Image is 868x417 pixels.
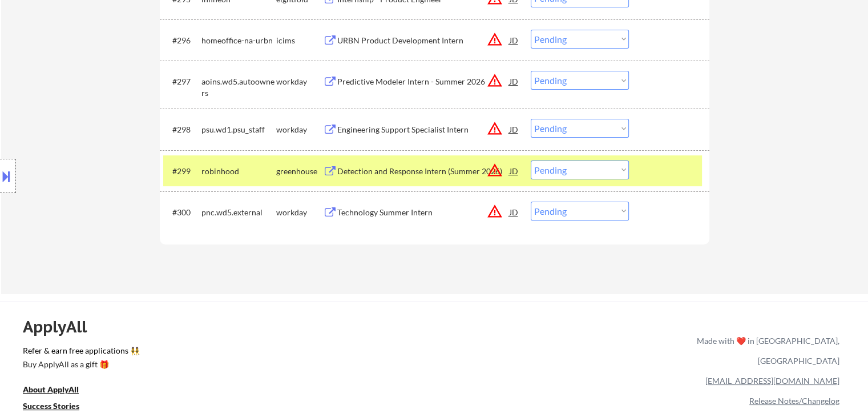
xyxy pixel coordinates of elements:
div: pnc.wd5.external [201,207,276,218]
div: URBN Product Development Intern [337,35,510,46]
button: warning_amber [487,31,503,47]
u: About ApplyAll [23,384,79,394]
button: warning_amber [487,121,503,137]
a: [EMAIL_ADDRESS][DOMAIN_NAME] [705,376,839,386]
div: Predictive Modeler Intern - Summer 2026 [337,76,510,87]
div: Technology Summer Intern [337,207,510,218]
div: Made with ❤️ in [GEOGRAPHIC_DATA], [GEOGRAPHIC_DATA] [692,331,839,371]
div: Buy ApplyAll as a gift 🎁 [23,360,137,368]
button: warning_amber [487,162,503,178]
div: workday [276,207,323,218]
div: workday [276,76,323,87]
div: homeoffice-na-urbn [201,35,276,46]
div: JD [508,161,520,181]
a: About ApplyAll [23,384,95,398]
div: workday [276,124,323,135]
div: #296 [172,35,192,46]
div: JD [508,119,520,139]
button: warning_amber [487,203,503,219]
div: icims [276,35,323,46]
a: Success Stories [23,400,95,415]
button: warning_amber [487,73,503,89]
div: robinhood [201,166,276,177]
a: Refer & earn free applications 👯‍♀️ [23,347,458,359]
div: JD [508,71,520,91]
a: Release Notes/Changelog [749,396,839,406]
div: ApplyAll [23,317,100,336]
a: Buy ApplyAll as a gift 🎁 [23,359,137,373]
div: JD [508,202,520,222]
div: greenhouse [276,166,323,177]
div: Detection and Response Intern (Summer 2026) [337,166,510,177]
u: Success Stories [23,401,79,411]
div: JD [508,30,520,50]
div: aoins.wd5.autoowners [201,76,276,98]
div: psu.wd1.psu_staff [201,124,276,135]
div: Engineering Support Specialist Intern [337,124,510,135]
